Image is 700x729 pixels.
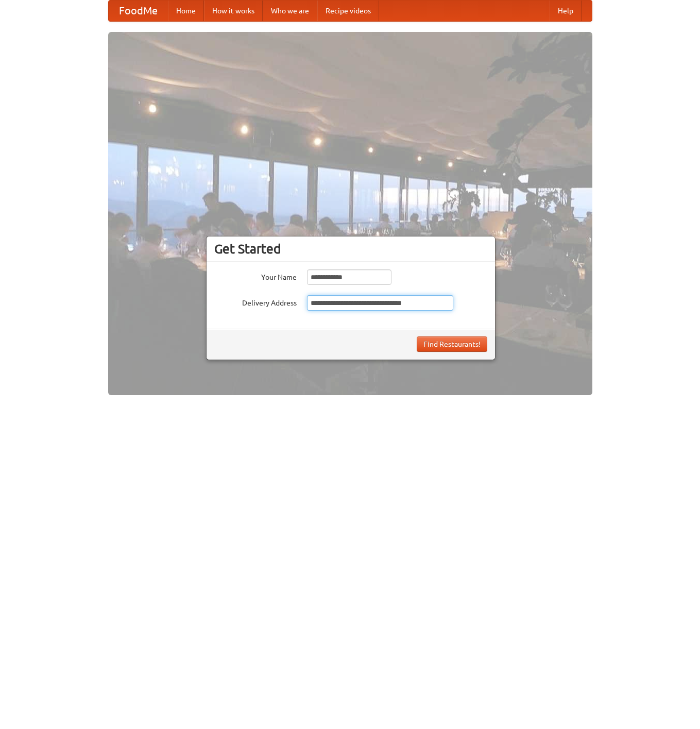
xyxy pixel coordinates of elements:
button: Find Restaurants! [417,336,487,352]
a: Recipe videos [317,1,379,21]
a: FoodMe [109,1,168,21]
h3: Get Started [214,241,487,257]
label: Your Name [214,269,297,282]
a: How it works [204,1,263,21]
a: Help [550,1,582,21]
a: Home [168,1,204,21]
a: Who we are [263,1,317,21]
label: Delivery Address [214,295,297,308]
